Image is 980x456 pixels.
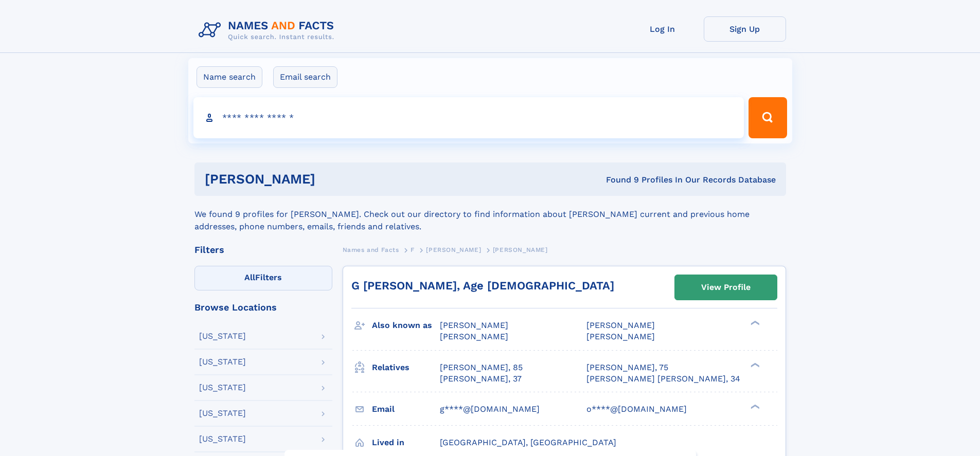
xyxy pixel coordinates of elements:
label: Filters [194,266,332,290]
label: Email search [273,66,337,88]
div: [US_STATE] [199,358,246,366]
div: View Profile [701,276,751,299]
h3: Lived in [372,434,440,451]
div: [US_STATE] [199,409,246,417]
a: G [PERSON_NAME], Age [DEMOGRAPHIC_DATA] [351,279,614,292]
a: [PERSON_NAME], 85 [440,362,523,373]
input: search input [193,97,744,138]
span: F [411,246,415,253]
div: [US_STATE] [199,435,246,443]
a: [PERSON_NAME], 75 [586,362,668,373]
a: F [411,243,415,256]
a: Sign Up [704,16,786,42]
a: Names and Facts [343,243,399,256]
a: Log In [621,16,704,42]
span: [PERSON_NAME] [426,246,481,253]
a: View Profile [675,275,777,300]
h1: [PERSON_NAME] [205,173,461,186]
a: [PERSON_NAME], 37 [440,373,522,385]
button: Search Button [749,97,787,138]
div: ❯ [748,403,760,410]
span: All [244,272,255,282]
div: Filters [194,245,332,254]
span: [PERSON_NAME] [440,332,508,341]
h3: Email [372,400,440,418]
img: Logo Names and Facts [194,16,343,44]
div: ❯ [748,320,760,326]
div: ❯ [748,361,760,368]
div: Found 9 Profiles In Our Records Database [460,174,776,186]
div: Browse Locations [194,303,332,312]
div: [US_STATE] [199,332,246,340]
span: [PERSON_NAME] [440,320,508,330]
div: We found 9 profiles for [PERSON_NAME]. Check out our directory to find information about [PERSON_... [194,196,786,233]
span: [PERSON_NAME] [493,246,548,253]
span: [PERSON_NAME] [586,320,655,330]
div: [US_STATE] [199,384,246,392]
h3: Relatives [372,359,440,376]
span: [GEOGRAPHIC_DATA], [GEOGRAPHIC_DATA] [440,437,616,447]
a: [PERSON_NAME] [426,243,481,256]
h3: Also known as [372,317,440,334]
span: [PERSON_NAME] [586,332,655,341]
a: [PERSON_NAME] [PERSON_NAME], 34 [586,373,740,385]
label: Name search [197,66,262,88]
